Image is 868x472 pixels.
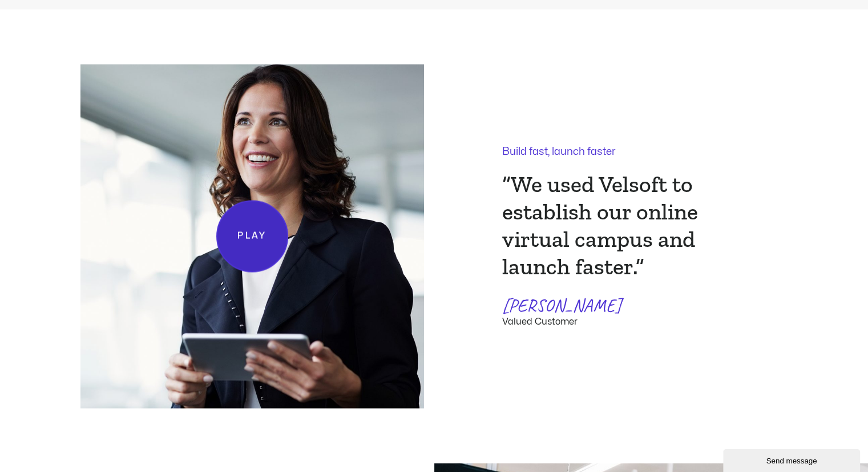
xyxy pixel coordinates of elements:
p: [PERSON_NAME] [502,294,730,318]
p: Valued Customer [502,317,730,326]
span: Play [237,229,267,243]
h2: “We used Velsoft to establish our online virtual campus and launch faster.” [502,170,730,280]
iframe: chat widget [723,447,862,472]
p: Build fast, launch faster [502,147,730,157]
img: Woman in blue jacket using iPad and smiling [80,65,424,409]
a: Play [216,201,288,273]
